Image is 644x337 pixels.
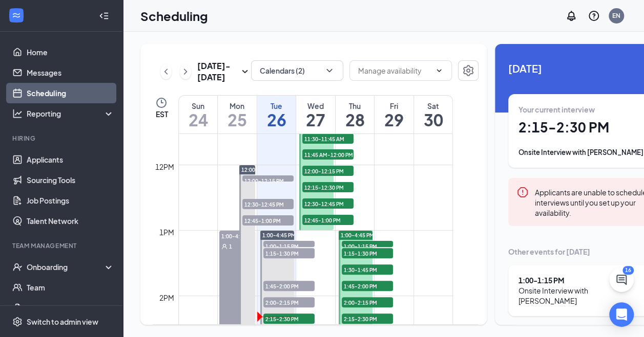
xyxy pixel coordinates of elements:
[358,65,431,76] input: Manage availability
[180,64,191,79] button: ChevronRight
[12,241,112,250] div: Team Management
[219,231,255,241] span: 1:00-4:00 PM
[218,101,257,111] div: Mon
[27,62,114,83] a: Messages
[302,133,354,144] span: 11:30-11:45 AM
[242,175,294,186] span: 12:00-12:15 PM
[160,64,172,79] button: ChevronLeft
[588,10,600,22] svg: QuestionInfo
[336,101,375,111] div: Thu
[12,262,23,272] svg: UserCheck
[239,65,251,78] svg: SmallChevronDown
[27,277,114,298] a: Team
[375,101,413,111] div: Fri
[612,11,620,20] div: EN
[462,64,474,77] svg: Settings
[302,182,354,192] span: 12:15-12:30 PM
[257,101,296,111] div: Tue
[157,292,176,303] div: 2pm
[375,111,413,128] h1: 29
[375,96,413,133] a: August 29, 2025
[11,10,22,20] svg: WorkstreamLogo
[27,298,114,318] a: Documents
[218,96,257,133] a: August 25, 2025
[251,60,343,81] button: Calendars (2)ChevronDown
[27,317,98,327] div: Switch to admin view
[140,7,208,25] h1: Scheduling
[242,215,294,226] span: 12:45-1:00 PM
[263,297,315,307] span: 2:00-2:15 PM
[27,190,114,211] a: Job Postings
[257,96,296,133] a: August 26, 2025
[161,65,171,78] svg: ChevronLeft
[565,10,577,22] svg: Notifications
[414,96,452,133] a: August 30, 2025
[342,313,393,324] span: 2:15-2:30 PM
[263,241,315,251] span: 1:00-1:15 PM
[99,11,109,21] svg: Collapse
[414,111,452,128] h1: 30
[12,134,112,143] div: Hiring
[155,109,168,119] span: EST
[241,166,278,173] span: 12:00-4:00 PM
[296,96,335,133] a: August 27, 2025
[27,42,114,62] a: Home
[336,111,375,128] h1: 28
[263,248,315,258] span: 1:15-1:30 PM
[229,243,232,250] span: 1
[179,101,217,111] div: Sun
[27,149,114,170] a: Applicants
[157,227,176,238] div: 1pm
[242,199,294,209] span: 12:30-12:45 PM
[458,60,479,81] button: Settings
[263,281,315,291] span: 1:45-2:00 PM
[27,211,114,231] a: Talent Network
[179,96,217,133] a: August 24, 2025
[27,83,114,103] a: Scheduling
[262,232,296,239] span: 1:00-4:45 PM
[342,264,393,275] span: 1:30-1:45 PM
[27,262,106,272] div: Onboarding
[324,65,335,76] svg: ChevronDown
[615,274,628,286] svg: ChatActive
[622,266,634,275] div: 16
[155,97,168,109] svg: Clock
[609,302,634,327] div: Open Intercom Messenger
[197,60,239,83] h3: [DATE] - [DATE]
[296,101,335,111] div: Wed
[458,60,479,83] a: Settings
[257,111,296,128] h1: 26
[516,186,529,198] svg: Error
[336,96,375,133] a: August 28, 2025
[609,267,634,292] button: ChatActive
[435,66,443,75] svg: ChevronDown
[27,170,114,190] a: Sourcing Tools
[302,149,354,160] span: 11:45 AM-12:00 PM
[218,111,257,128] h1: 25
[12,317,23,327] svg: Settings
[342,241,393,251] span: 1:00-1:15 PM
[342,281,393,291] span: 1:45-2:00 PM
[414,101,452,111] div: Sat
[12,108,23,119] svg: Analysis
[180,65,191,78] svg: ChevronRight
[179,111,217,128] h1: 24
[296,111,335,128] h1: 27
[342,297,393,307] span: 2:00-2:15 PM
[341,232,374,239] span: 1:00-4:45 PM
[153,161,176,172] div: 12pm
[27,108,115,119] div: Reporting
[302,215,354,225] span: 12:45-1:00 PM
[263,313,315,324] span: 2:15-2:30 PM
[302,166,354,176] span: 12:00-12:15 PM
[221,243,227,250] svg: User
[302,198,354,209] span: 12:30-12:45 PM
[342,248,393,258] span: 1:15-1:30 PM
